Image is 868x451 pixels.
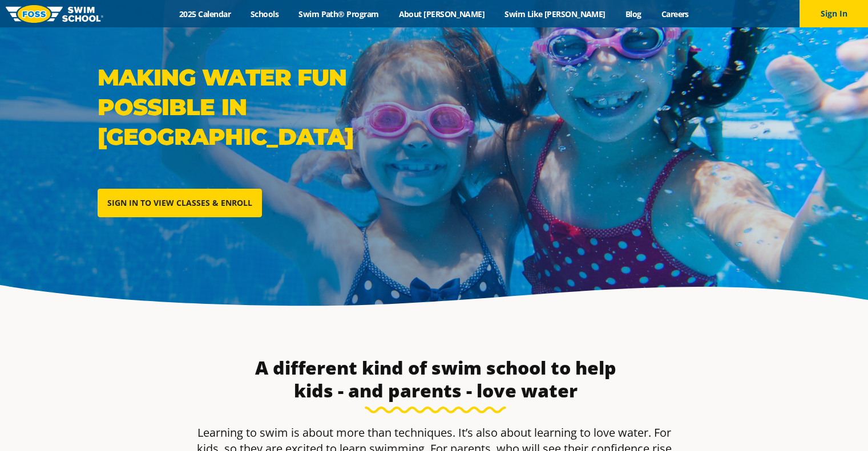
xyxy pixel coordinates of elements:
h3: A different kind of swim school to help kids - and parents - love water [236,356,635,402]
a: 2025 Calendar [169,9,241,19]
p: Making water fun possible in [GEOGRAPHIC_DATA] [98,63,429,152]
a: Schools [241,9,289,19]
img: FOSS Swim School Logo [6,5,103,23]
a: Careers [651,9,699,19]
a: Swim Path® Program [289,9,389,19]
a: Blog [615,9,651,19]
a: About [PERSON_NAME] [389,9,495,19]
a: Swim Like [PERSON_NAME] [495,9,616,19]
a: SIGN IN TO VIEW CLASSES & ENROLL [98,189,262,217]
